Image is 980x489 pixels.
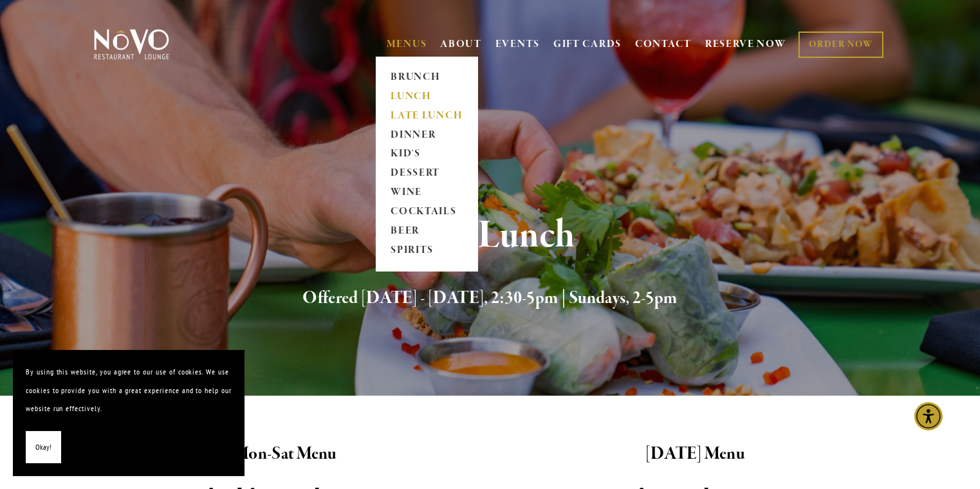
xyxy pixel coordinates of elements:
button: Okay! [26,431,61,464]
a: MENUS [387,38,427,51]
a: DESSERT [387,164,467,183]
a: KID'S [387,145,467,164]
section: Cookie banner [13,350,245,476]
a: EVENTS [495,38,540,51]
a: GIFT CARDS [553,32,622,57]
img: Novo Restaurant &amp; Lounge [91,28,172,60]
p: By using this website, you agree to our use of cookies. We use cookies to provide you with a grea... [26,363,232,418]
h2: Mon-Sat Menu [91,441,479,468]
a: LATE LUNCH [387,106,467,125]
a: BRUNCH [387,68,467,87]
a: ORDER NOW [799,32,883,58]
h2: Offered [DATE] - [DATE], 2:30-5pm | Sundays, 2-5pm [115,285,865,312]
div: Accessibility Menu [914,402,943,430]
a: BEER [387,222,467,241]
a: DINNER [387,125,467,145]
a: RESERVE NOW [705,32,786,57]
a: COCKTAILS [387,203,467,222]
a: ABOUT [440,38,482,51]
span: Okay! [35,438,51,457]
h1: Late Lunch [115,215,865,257]
a: LUNCH [387,87,467,106]
a: SPIRITS [387,241,467,261]
a: WINE [387,183,467,203]
a: CONTACT [635,32,692,57]
h2: [DATE] Menu [501,441,889,468]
